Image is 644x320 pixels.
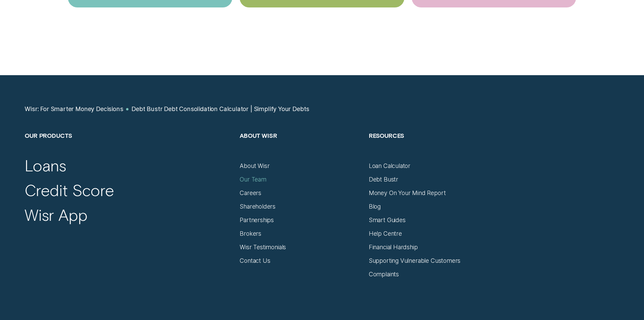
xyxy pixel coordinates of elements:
[240,257,270,264] a: Contact Us
[369,230,402,237] a: Help Centre
[25,205,87,225] a: Wisr App
[369,257,461,264] a: Supporting Vulnerable Customers
[132,105,309,113] a: Debt Bustr Debt Consolidation Calculator | Simplify Your Debts
[25,105,123,113] a: Wisr: For Smarter Money Decisions
[369,203,381,210] a: Blog
[240,230,261,237] a: Brokers
[369,189,446,197] a: Money On Your Mind Report
[240,189,261,197] a: Careers
[240,243,286,251] a: Wisr Testimonials
[240,203,276,210] a: Shareholders
[369,162,410,170] a: Loan Calculator
[25,132,232,162] h2: Our Products
[369,243,418,251] a: Financial Hardship
[369,271,399,278] a: Complaints
[369,132,490,162] h2: Resources
[240,162,269,170] a: About Wisr
[369,176,398,183] a: Debt Bustr
[25,156,66,175] a: Loans
[240,132,361,162] h2: About Wisr
[369,216,406,224] a: Smart Guides
[240,216,274,224] a: Partnerships
[25,180,114,200] a: Credit Score
[240,176,266,183] a: Our Team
